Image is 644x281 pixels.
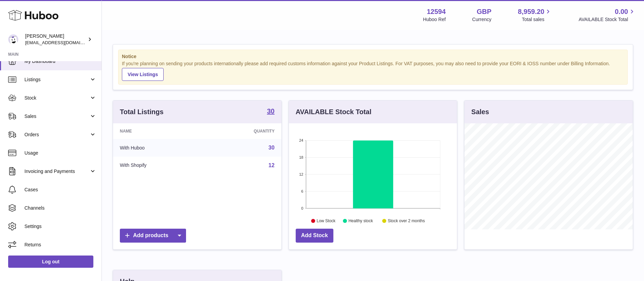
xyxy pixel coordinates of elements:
[122,53,624,60] strong: Notice
[348,218,373,223] text: Healthy stock
[8,256,93,268] a: Log out
[578,16,636,23] span: AVAILABLE Stock Total
[122,68,164,81] a: View Listings
[471,107,489,117] h3: Sales
[269,145,275,151] a: 30
[122,60,624,81] div: If you're planning on sending your products internationally please add required customs informati...
[578,7,636,23] a: 0.00 AVAILABLE Stock Total
[522,16,552,23] span: Total sales
[24,150,96,156] span: Usage
[518,7,552,23] a: 8,959.20 Total sales
[113,123,204,139] th: Name
[24,168,89,175] span: Invoicing and Payments
[427,7,446,16] strong: 12594
[113,139,204,157] td: With Huboo
[267,108,274,116] a: 30
[267,108,274,115] strong: 30
[25,40,100,45] span: [EMAIL_ADDRESS][DOMAIN_NAME]
[25,33,86,46] div: [PERSON_NAME]
[24,205,96,211] span: Channels
[8,34,18,45] img: internalAdmin-12594@internal.huboo.com
[299,172,303,176] text: 12
[615,7,628,16] span: 0.00
[24,76,89,83] span: Listings
[301,189,303,193] text: 6
[24,131,89,138] span: Orders
[299,138,303,142] text: 24
[299,155,303,159] text: 18
[113,157,204,174] td: With Shopify
[24,223,96,230] span: Settings
[204,123,281,139] th: Quantity
[301,206,303,210] text: 0
[296,229,333,243] a: Add Stock
[120,229,186,243] a: Add products
[24,58,96,65] span: My Dashboard
[24,187,96,193] span: Cases
[423,16,446,23] div: Huboo Ref
[296,107,371,117] h3: AVAILABLE Stock Total
[518,7,545,16] span: 8,959.20
[477,7,491,16] strong: GBP
[472,16,492,23] div: Currency
[317,218,336,223] text: Low Stock
[120,107,164,117] h3: Total Listings
[24,113,89,120] span: Sales
[24,242,96,248] span: Returns
[24,95,89,101] span: Stock
[269,162,275,168] a: 12
[388,218,425,223] text: Stock over 2 months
